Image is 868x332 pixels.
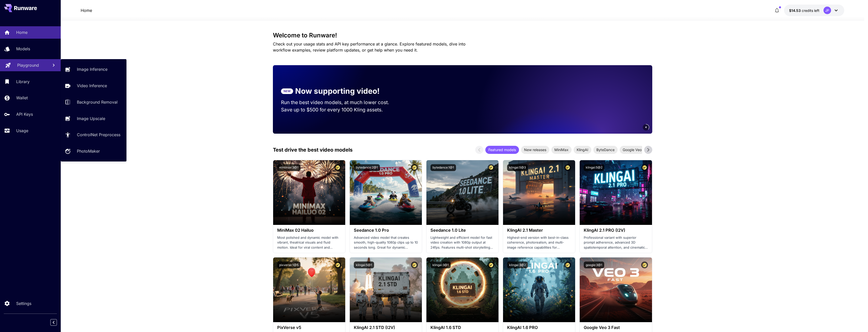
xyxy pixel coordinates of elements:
[580,160,652,225] img: alt
[802,8,819,13] span: credits left
[17,62,39,68] p: Playground
[584,325,648,330] h3: Google Veo 3 Fast
[277,325,341,330] h3: PixVerse v5
[641,164,648,171] button: Certified Model – Vetted for best performance and includes a commercial license.
[281,106,399,113] p: Save up to $500 for every 1000 Kling assets.
[273,32,652,39] h3: Welcome to Runware!
[77,132,120,138] p: ControlNet Preprocess
[77,66,107,72] p: Image Inference
[295,85,380,97] p: Now supporting video!
[54,318,61,327] div: Collapse sidebar
[584,164,604,171] button: klingai:5@2
[507,325,571,330] h3: KlingAI 1.6 PRO
[430,228,494,233] h3: Seedance 1.0 Lite
[61,96,126,108] a: Background Removal
[354,262,374,268] button: klingai:5@1
[620,147,645,152] span: Google Veo
[273,160,345,225] img: alt
[551,147,572,152] span: MiniMax
[430,235,494,250] p: Lightweight and efficient model for fast video creation with 1080p output at 24fps. Features mult...
[61,145,126,157] a: PhotoMaker
[77,99,118,105] p: Background Removal
[485,147,519,152] span: Featured models
[354,228,418,233] h3: Seedance 1.0 Pro
[77,148,100,154] p: PhotoMaker
[584,235,648,250] p: Professional variant with superior prompt adherence, advanced 3D spatiotemporal attention, and ci...
[334,262,341,268] button: Certified Model – Vetted for best performance and includes a commercial license.
[77,115,105,122] p: Image Upscale
[16,46,30,52] p: Models
[354,164,380,171] button: bytedance:2@1
[507,262,528,268] button: klingai:3@2
[823,7,831,14] div: JP
[77,83,107,89] p: Video Inference
[507,235,571,250] p: Highest-end version with best-in-class coherence, photorealism, and multi-image reference capabil...
[593,147,618,152] span: ByteDance
[61,112,126,125] a: Image Upscale
[81,7,92,13] nav: breadcrumb
[284,89,291,93] p: NEW
[784,5,844,16] button: $14.52574
[354,325,418,330] h3: KlingAI 2.1 STD (I2V)
[580,257,652,322] img: alt
[273,257,345,322] img: alt
[16,111,33,117] p: API Keys
[16,95,28,101] p: Wallet
[16,300,31,306] p: Settings
[273,41,466,53] span: Check out your usage stats and API key performance at a glance. Explore featured models, dive int...
[350,257,422,322] img: alt
[426,160,498,225] img: alt
[350,160,422,225] img: alt
[16,29,28,35] p: Home
[61,63,126,76] a: Image Inference
[277,164,300,171] button: minimax:3@1
[503,257,575,322] img: alt
[334,164,341,171] button: Certified Model – Vetted for best performance and includes a commercial license.
[488,262,494,268] button: Certified Model – Vetted for best performance and includes a commercial license.
[277,262,300,268] button: pixverse:1@5
[521,147,549,152] span: New releases
[354,235,418,250] p: Advanced video model that creates smooth, high-quality 1080p clips up to 10 seconds long. Great f...
[411,164,418,171] button: Certified Model – Vetted for best performance and includes a commercial license.
[81,7,92,13] p: Home
[273,146,353,154] p: Test drive the best video models
[488,164,494,171] button: Certified Model – Vetted for best performance and includes a commercial license.
[411,262,418,268] button: Certified Model – Vetted for best performance and includes a commercial license.
[564,164,571,171] button: Certified Model – Vetted for best performance and includes a commercial license.
[574,147,591,152] span: KlingAI
[507,228,571,233] h3: KlingAI 2.1 Master
[61,80,126,92] a: Video Inference
[430,262,451,268] button: klingai:3@1
[281,99,399,106] p: Run the best video models, at much lower cost.
[503,160,575,225] img: alt
[50,319,57,326] button: Collapse sidebar
[641,262,648,268] button: Certified Model – Vetted for best performance and includes a commercial license.
[277,235,341,250] p: Most polished and dynamic model with vibrant, theatrical visuals and fluid motion. Ideal for vira...
[430,325,494,330] h3: KlingAI 1.6 STD
[426,257,498,322] img: alt
[789,8,819,13] div: $14.52574
[645,125,647,129] span: 4
[16,79,30,85] p: Library
[16,128,28,134] p: Usage
[564,262,571,268] button: Certified Model – Vetted for best performance and includes a commercial license.
[277,228,341,233] h3: MiniMax 02 Hailuo
[584,228,648,233] h3: KlingAI 2.1 PRO (I2V)
[61,129,126,141] a: ControlNet Preprocess
[789,8,802,13] span: $14.53
[507,164,528,171] button: klingai:5@3
[430,164,456,171] button: bytedance:1@1
[584,262,604,268] button: google:3@1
